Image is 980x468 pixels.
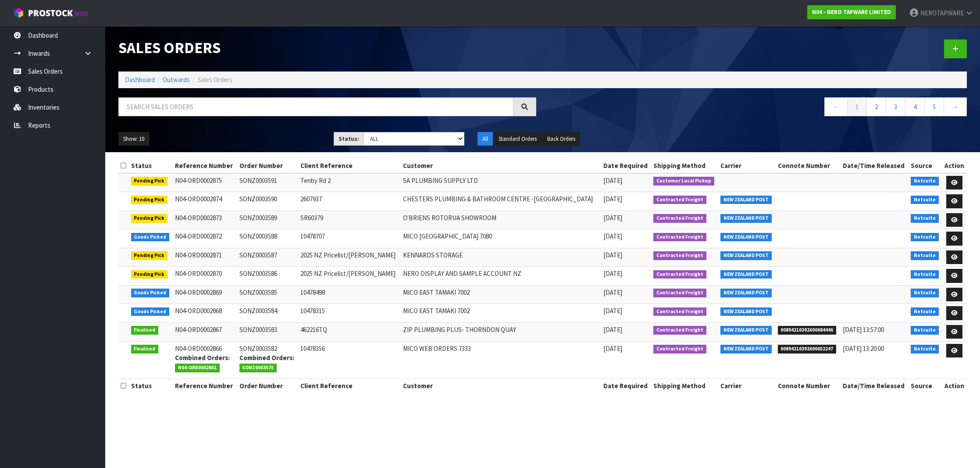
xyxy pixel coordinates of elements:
th: Order Number [237,379,298,393]
span: 00894210392600652247 [778,345,837,354]
td: MICO EAST TAMAKI 7002 [401,304,601,323]
td: 2607937 [298,192,401,211]
button: Show: 10 [118,132,149,146]
span: Netsuite [911,251,939,260]
span: 00894210392600684446 [778,326,837,335]
td: MICO EAST TAMAKI 7002 [401,285,601,304]
span: NEW ZEALAND POST [720,307,772,316]
td: SONZ0003590 [237,192,298,211]
span: Goods Picked [131,233,170,242]
th: Date/Time Released [841,379,909,393]
span: [DATE] [603,176,622,185]
th: Reference Number [173,159,237,173]
td: SONZ0003589 [237,211,298,229]
th: Connote Number [776,379,841,393]
td: CHESTERS PLUMBING & BATHROOM CENTRE -[GEOGRAPHIC_DATA] [401,192,601,211]
span: NEW ZEALAND POST [720,345,772,354]
td: N04-ORD0002875 [173,173,237,192]
a: 4 [905,97,925,116]
h1: Sales Orders [118,39,536,57]
span: NEW ZEALAND POST [720,196,772,204]
button: Back Orders [542,132,580,146]
span: Sales Orders [198,75,232,84]
th: Action [942,379,967,393]
td: NERO DISPLAY AND SAMPLE ACCOUNT NZ [401,267,601,286]
span: [DATE] [603,232,622,240]
span: Netsuite [911,270,939,279]
th: Shipping Method [651,379,718,393]
small: WMS [75,10,88,18]
td: N04-ORD0002869 [173,285,237,304]
td: SONZ0003585 [237,285,298,304]
span: Netsuite [911,233,939,242]
strong: Combined Orders: [239,354,294,362]
nav: Page navigation [549,97,967,119]
td: 10478498 [298,285,401,304]
td: N04-ORD0002871 [173,248,237,267]
td: SONZ0003587 [237,248,298,267]
span: Netsuite [911,326,939,335]
span: NEW ZEALAND POST [720,214,772,223]
span: [DATE] 13:20:00 [843,344,884,353]
td: Tenby Rd 2 [298,173,401,192]
td: N04-ORD0002866 [173,341,237,379]
span: [DATE] [603,195,622,203]
td: KENNARDS STORAGE [401,248,601,267]
td: SONZ0003588 [237,229,298,248]
th: Carrier [718,159,775,173]
td: N04-ORD0002868 [173,304,237,323]
th: Reference Number [173,379,237,393]
span: [DATE] [603,214,622,222]
td: SA PLUMBING SUPPLY LTD [401,173,601,192]
td: N04-ORD0002874 [173,192,237,211]
span: Netsuite [911,177,939,186]
span: Netsuite [911,307,939,316]
span: [DATE] [603,307,622,315]
span: Contracted Freight [653,307,706,316]
span: Contracted Freight [653,289,706,297]
a: Outwards [163,75,190,84]
span: [DATE] [603,288,622,297]
td: SONZ0003583 [237,322,298,341]
input: Search sales orders [118,97,513,116]
span: [DATE] 13:57:00 [843,325,884,334]
th: Connote Number [776,159,841,173]
span: Contracted Freight [653,251,706,260]
a: ← [824,97,848,116]
td: ZIP PLUMBING PLUS- THORNDON QUAY [401,322,601,341]
strong: N04 - NERO TAPWARE LIMITED [812,8,891,16]
td: N04-ORD0002872 [173,229,237,248]
td: N04-ORD0002873 [173,211,237,229]
td: MICO WEB ORDERS 7333 [401,341,601,379]
th: Order Number [237,159,298,173]
span: NEW ZEALAND POST [720,251,772,260]
th: Action [942,159,967,173]
span: Netsuite [911,214,939,223]
td: 10478315 [298,304,401,323]
td: SONZ0003582 [237,341,298,379]
td: SONZ0003584 [237,304,298,323]
strong: Combined Orders: [175,354,230,362]
span: Finalised [131,326,159,335]
span: Netsuite [911,196,939,204]
th: Source [909,379,942,393]
span: Contracted Freight [653,270,706,279]
span: Pending Pick [131,177,168,186]
td: SONZ0003591 [237,173,298,192]
span: Pending Pick [131,251,168,260]
span: SONZ0003575 [239,364,277,372]
a: Dashboard [125,75,155,84]
a: 1 [847,97,867,116]
span: Pending Pick [131,196,168,204]
th: Status [129,159,173,173]
span: [DATE] [603,344,622,353]
th: Customer [401,159,601,173]
td: MICO [GEOGRAPHIC_DATA] 7080 [401,229,601,248]
th: Source [909,159,942,173]
span: Contracted Freight [653,233,706,242]
img: cube-alt.png [13,7,24,18]
span: Goods Picked [131,289,170,297]
strong: Status: [339,135,359,143]
span: Contracted Freight [653,326,706,335]
th: Status [129,379,173,393]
